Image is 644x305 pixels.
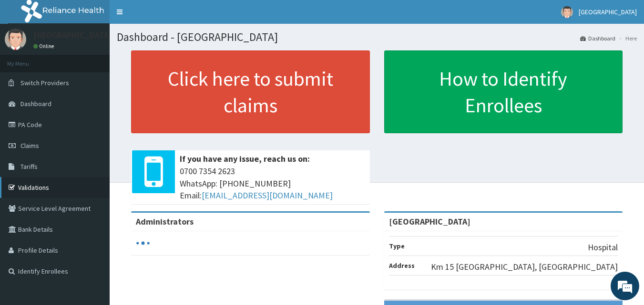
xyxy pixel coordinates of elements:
[131,50,370,133] a: Click here to submit claims
[20,79,69,87] span: Switch Providers
[616,34,637,42] li: Here
[136,236,150,250] svg: audio-loading
[588,241,618,254] p: Hospital
[580,34,615,42] a: Dashboard
[384,50,623,133] a: How to Identify Enrollees
[5,29,26,50] img: User Image
[202,190,333,201] a: [EMAIL_ADDRESS][DOMAIN_NAME]
[561,6,573,18] img: User Image
[389,242,405,250] b: Type
[431,261,618,273] p: Km 15 [GEOGRAPHIC_DATA], [GEOGRAPHIC_DATA]
[180,165,365,202] span: 0700 7354 2623 WhatsApp: [PHONE_NUMBER] Email:
[136,216,194,227] b: Administrators
[33,43,56,49] a: Online
[389,261,415,270] b: Address
[20,141,39,150] span: Claims
[389,216,470,227] strong: [GEOGRAPHIC_DATA]
[55,92,132,188] span: We're online!
[50,53,160,66] div: Chat with us now
[20,99,51,108] span: Dashboard
[180,153,310,164] b: If you have any issue, reach us on:
[117,31,637,43] h1: Dashboard - [GEOGRAPHIC_DATA]
[5,204,182,237] textarea: Type your message and hit 'Enter'
[18,48,39,71] img: d_794563401_company_1708531726252_794563401
[20,162,38,171] span: Tariffs
[579,8,637,16] span: [GEOGRAPHIC_DATA]
[156,5,179,28] div: Minimize live chat window
[33,31,112,39] p: [GEOGRAPHIC_DATA]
